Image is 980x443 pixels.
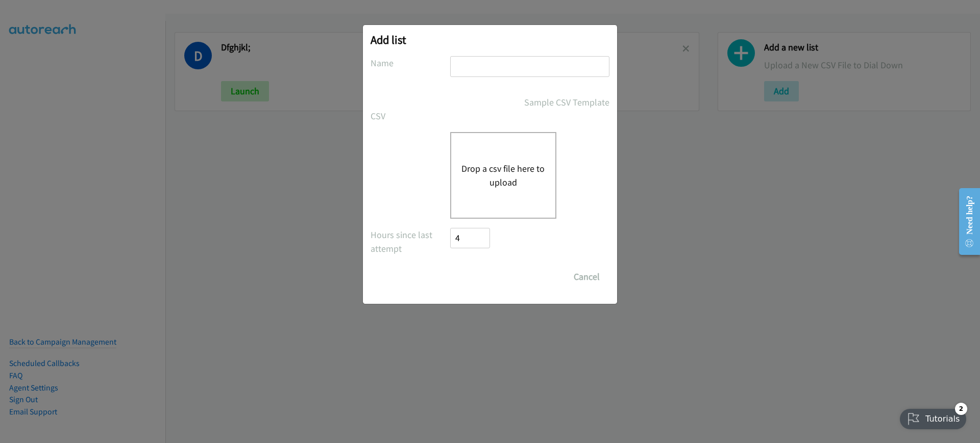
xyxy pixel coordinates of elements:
[461,162,545,189] button: Drop a csv file here to upload
[894,399,972,435] iframe: Checklist
[564,267,609,287] button: Cancel
[371,33,609,47] h2: Add list
[371,228,450,255] label: Hours since last attempt
[371,109,450,123] label: CSV
[524,95,609,109] a: Sample CSV Template
[950,181,980,262] iframe: Resource Center
[371,56,450,70] label: Name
